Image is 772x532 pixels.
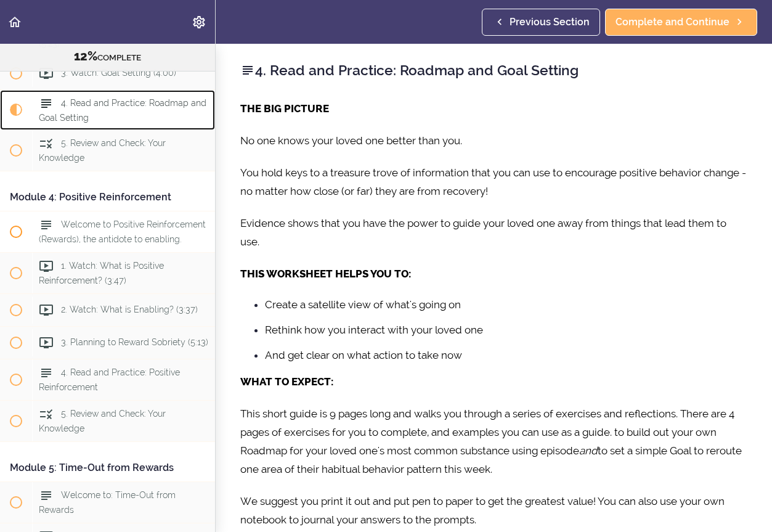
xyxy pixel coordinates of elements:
[39,491,176,515] span: Welcome to: Time-Out from Rewards
[482,9,600,36] a: Previous Section
[61,68,176,78] span: 3. Watch: Goal Setting (4:00)
[39,261,164,285] span: 1. Watch: What is Positive Reinforcement? (3:47)
[39,368,180,392] span: 4. Read and Practice: Positive Reinforcement
[15,49,200,65] div: COMPLETE
[240,102,329,115] strong: THE BIG PICTURE
[240,268,411,280] strong: THIS WORKSHEET HELPS YOU TO:
[240,495,725,526] span: We suggest you print it out and put pen to paper to get the greatest value! You can also use your...
[39,220,206,244] span: Welcome to Positive Reinforcement (Rewards), the antidote to enabling.
[240,407,734,457] span: This short guide is 9 pages long and walks you through a series of exercises and reflections. The...
[7,15,22,30] svg: Back to course curriculum
[240,134,462,147] span: No one knows your loved one better than you.
[39,139,166,163] span: 5. Review and Check: Your Knowledge
[240,60,747,81] h2: 4. Read and Practice: Roadmap and Goal Setting
[39,409,166,433] span: 5. Review and Check: Your Knowledge
[265,349,462,361] span: And get clear on what action to take now
[240,217,726,248] span: Evidence shows that you have the power to guide your loved one away from things that lead them to...
[605,9,757,36] a: Complete and Continue
[265,298,461,311] span: Create a satellite view of what's going on
[61,305,198,315] span: 2. Watch: What is Enabling? (3:37)
[39,98,206,122] span: 4. Read and Practice: Roadmap and Goal Setting
[61,338,208,348] span: 3. Planning to Reward Sobriety (5:13)
[510,15,590,30] span: Previous Section
[616,15,729,30] span: Complete and Continue
[74,49,97,63] span: 12%
[265,324,483,336] span: Rethink how you interact with your loved one
[240,375,333,388] strong: WHAT TO EXPECT:
[579,444,598,457] em: and
[240,166,746,197] span: You hold keys to a treasure trove of information that you can use to encourage positive behavior ...
[192,15,206,30] svg: Settings Menu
